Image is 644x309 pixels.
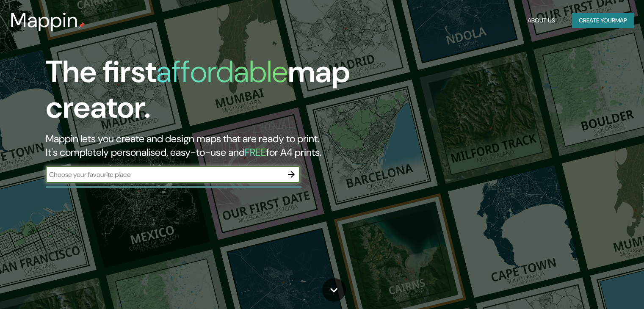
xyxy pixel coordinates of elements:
h5: FREE [245,146,266,159]
h1: affordable [156,52,288,91]
button: About Us [524,13,558,28]
img: mappin-pin [78,22,85,29]
h2: Mappin lets you create and design maps that are ready to print. It's completely personalised, eas... [46,132,368,159]
button: Create yourmap [572,13,634,28]
iframe: Help widget launcher [569,276,635,300]
h1: The first map creator. [46,54,368,132]
h3: Mappin [10,8,78,32]
input: Choose your favourite place [46,170,283,179]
